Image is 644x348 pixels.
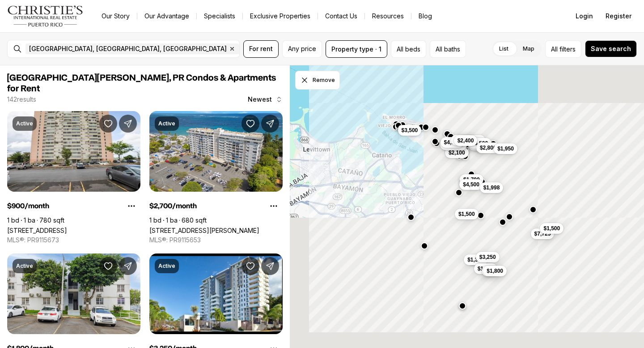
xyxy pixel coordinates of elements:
[248,96,272,103] span: Newest
[402,127,418,134] span: $3,500
[463,181,479,188] span: $4,500
[478,265,494,272] span: $1,850
[483,184,500,191] span: $1,998
[158,120,175,127] p: Active
[16,120,33,127] p: Active
[482,266,501,276] button: $900
[458,137,474,144] span: $2,400
[99,257,117,275] button: Save Property: 650 CALLE CECILIANA #704
[460,174,483,185] button: $1,700
[471,140,488,147] span: $6,500
[458,211,475,218] span: $1,500
[7,227,67,234] a: 1 CALLE 11 #803, CUPEY PR, 00926
[391,40,426,58] button: All beds
[241,257,259,275] button: Save Property: 1783 STA ÁGUEDA #405
[326,40,387,58] button: Property type · 1
[462,137,482,144] span: $15,000
[241,115,259,133] button: Save Property: 2305 LAUREL #506
[119,257,137,275] button: Share Property
[158,262,175,270] p: Active
[440,139,466,150] button: $13,250
[445,147,469,158] button: $2,100
[543,225,560,232] span: $1,500
[197,10,242,22] a: Specialists
[444,139,461,146] span: $4,500
[454,135,478,146] button: $2,400
[492,41,516,57] label: List
[467,256,484,263] span: $1,350
[476,142,500,153] button: $2,800
[480,182,504,193] button: $1,998
[479,253,496,261] span: $3,250
[261,115,279,133] button: Share Property
[243,10,318,22] a: Exclusive Properties
[449,149,465,156] span: $2,100
[606,13,631,20] span: Register
[441,137,464,148] button: $4,500
[480,144,496,151] span: $2,800
[149,227,259,234] a: 2305 LAUREL #506, SAN JUAN PR, 00913
[545,40,581,58] button: Allfilters
[411,10,439,22] a: Blog
[459,179,483,190] button: $4,500
[476,252,500,262] button: $3,250
[7,96,36,103] p: 142 results
[483,266,507,276] button: $1,800
[455,209,479,219] button: $1,500
[540,223,563,234] button: $1,500
[497,145,514,152] span: $1,950
[487,267,503,275] span: $1,800
[265,197,283,215] button: Property options
[398,125,422,136] button: $3,500
[463,176,480,183] span: $1,700
[551,44,558,54] span: All
[600,7,637,25] button: Register
[494,143,517,154] button: $1,950
[295,71,340,90] button: Dismiss drawing
[468,138,491,149] button: $6,500
[531,228,555,239] button: $7,725
[451,135,475,146] button: $2,400
[29,45,227,52] span: [GEOGRAPHIC_DATA], [GEOGRAPHIC_DATA], [GEOGRAPHIC_DATA]
[242,90,288,108] button: Newest
[516,41,542,57] label: Map
[464,254,487,265] button: $1,350
[99,115,117,133] button: Save Property: 1 CALLE 11 #803
[585,40,637,57] button: Save search
[365,10,411,22] a: Resources
[119,115,137,133] button: Share Property
[261,257,279,275] button: Share Property
[570,7,598,25] button: Login
[474,263,498,274] button: $1,850
[576,13,593,20] span: Login
[559,44,576,54] span: filters
[243,40,279,58] button: For rent
[123,197,140,215] button: Property options
[454,137,471,144] span: $2,400
[318,10,364,22] button: Contact Us
[16,262,33,270] p: Active
[591,45,631,52] span: Save search
[534,230,551,237] span: $7,725
[7,73,276,93] span: [GEOGRAPHIC_DATA][PERSON_NAME], PR Condos & Apartments for Rent
[249,45,273,52] span: For rent
[430,40,466,58] button: All baths
[282,40,322,58] button: Any price
[137,10,196,22] a: Our Advantage
[94,10,137,22] a: Our Story
[288,45,316,52] span: Any price
[7,5,84,27] img: logo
